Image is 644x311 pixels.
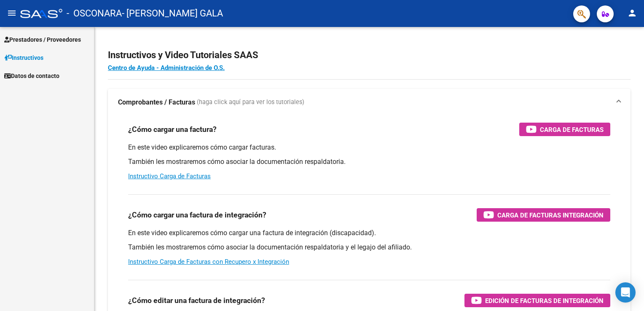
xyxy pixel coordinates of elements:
[4,35,81,44] span: Prestadores / Proveedores
[128,228,610,238] p: En este video explicaremos cómo cargar una factura de integración (discapacidad).
[108,89,631,116] mat-expansion-panel-header: Comprobantes / Facturas (haga click aquí para ver los tutoriales)
[128,258,289,265] a: Instructivo Carga de Facturas con Recupero x Integración
[128,143,610,152] p: En este video explicaremos cómo cargar facturas.
[128,157,610,166] p: También les mostraremos cómo asociar la documentación respaldatoria.
[108,64,225,72] a: Centro de Ayuda - Administración de O.S.
[197,98,304,107] span: (haga click aquí para ver los tutoriales)
[485,295,604,306] span: Edición de Facturas de integración
[4,71,59,80] span: Datos de contacto
[615,282,636,303] div: Open Intercom Messenger
[7,8,17,18] mat-icon: menu
[519,123,610,136] button: Carga de Facturas
[497,210,604,220] span: Carga de Facturas Integración
[128,123,217,135] h3: ¿Cómo cargar una factura?
[67,4,122,23] span: - OSCONARA
[108,47,631,63] h2: Instructivos y Video Tutoriales SAAS
[4,53,43,62] span: Instructivos
[627,8,637,18] mat-icon: person
[118,98,195,107] strong: Comprobantes / Facturas
[477,208,610,222] button: Carga de Facturas Integración
[128,243,610,252] p: También les mostraremos cómo asociar la documentación respaldatoria y el legajo del afiliado.
[128,209,266,221] h3: ¿Cómo cargar una factura de integración?
[128,172,211,180] a: Instructivo Carga de Facturas
[128,295,265,306] h3: ¿Cómo editar una factura de integración?
[464,294,610,307] button: Edición de Facturas de integración
[122,4,223,23] span: - [PERSON_NAME] GALA
[540,124,604,135] span: Carga de Facturas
